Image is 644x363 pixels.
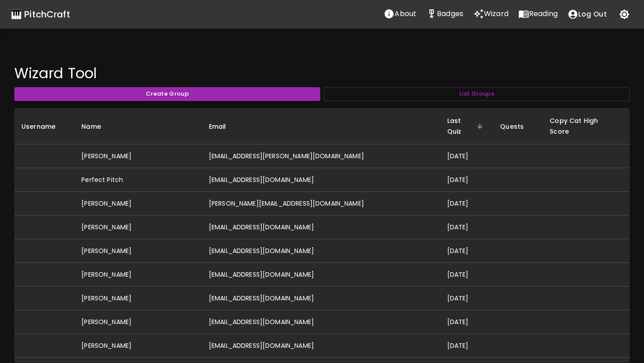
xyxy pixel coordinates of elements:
[484,8,508,19] p: Wizard
[14,87,320,101] button: Create Group
[202,334,440,358] td: [EMAIL_ADDRESS][DOMAIN_NAME]
[440,192,493,215] td: [DATE]
[74,168,202,192] td: Perfect Pitch
[74,263,202,287] td: [PERSON_NAME]
[202,239,440,263] td: [EMAIL_ADDRESS][DOMAIN_NAME]
[209,121,238,132] span: Email
[81,121,113,132] span: Name
[513,5,563,23] button: Reading
[440,334,493,358] td: [DATE]
[74,215,202,239] td: [PERSON_NAME]
[324,87,630,101] button: List Groups
[421,5,468,24] a: Stats
[500,121,535,132] span: Quests
[437,8,463,19] p: Badges
[202,310,440,334] td: [EMAIL_ADDRESS][DOMAIN_NAME]
[202,144,440,168] td: [EMAIL_ADDRESS][PERSON_NAME][DOMAIN_NAME]
[379,5,421,23] button: About
[21,121,67,132] span: Username
[440,287,493,310] td: [DATE]
[394,8,416,19] p: About
[440,168,493,192] td: [DATE]
[440,215,493,239] td: [DATE]
[74,239,202,263] td: [PERSON_NAME]
[468,5,513,23] button: Wizard
[440,239,493,263] td: [DATE]
[202,287,440,310] td: [EMAIL_ADDRESS][DOMAIN_NAME]
[447,115,486,137] span: Last Quiz
[550,115,623,137] span: Copy Cat High Score
[14,64,630,82] h4: Wizard Tool
[440,310,493,334] td: [DATE]
[468,5,513,24] a: Wizard
[202,263,440,287] td: [EMAIL_ADDRESS][DOMAIN_NAME]
[513,5,563,24] a: Reading
[440,263,493,287] td: [DATE]
[74,287,202,310] td: [PERSON_NAME]
[74,144,202,168] td: [PERSON_NAME]
[563,5,612,24] button: account of current user
[379,5,421,24] a: About
[529,8,558,19] p: Reading
[74,334,202,358] td: [PERSON_NAME]
[11,7,70,21] a: 🎹 PitchCraft
[202,215,440,239] td: [EMAIL_ADDRESS][DOMAIN_NAME]
[74,192,202,215] td: [PERSON_NAME]
[74,310,202,334] td: [PERSON_NAME]
[421,5,468,23] button: Stats
[440,144,493,168] td: [DATE]
[202,168,440,192] td: [EMAIL_ADDRESS][DOMAIN_NAME]
[202,192,440,215] td: [PERSON_NAME][EMAIL_ADDRESS][DOMAIN_NAME]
